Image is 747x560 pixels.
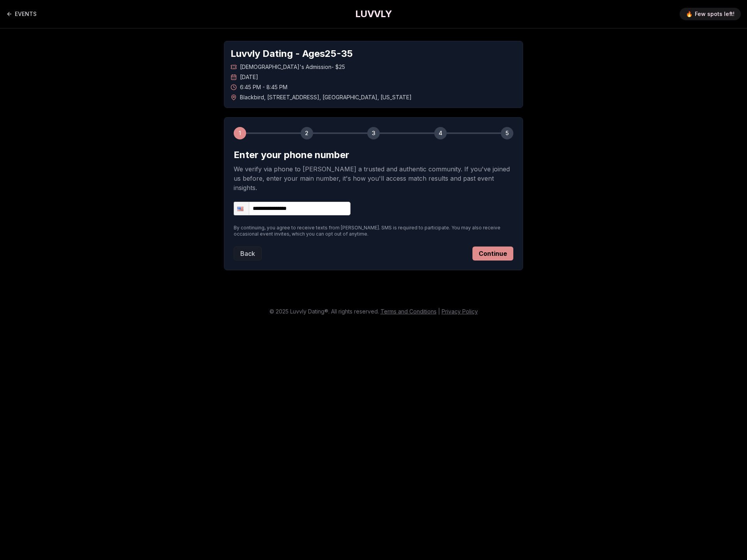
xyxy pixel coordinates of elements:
[367,127,380,139] div: 3
[438,308,440,315] span: |
[234,247,262,261] button: Back
[472,247,513,261] button: Continue
[231,48,516,60] h1: Luvvly Dating - Ages 25 - 35
[686,10,692,18] span: 🔥
[434,127,447,139] div: 4
[240,73,258,81] span: [DATE]
[234,225,513,237] p: By continuing, you agree to receive texts from [PERSON_NAME]. SMS is required to participate. You...
[234,149,513,161] h2: Enter your phone number
[695,10,735,18] span: Few spots left!
[240,83,287,91] span: 6:45 PM - 8:45 PM
[240,93,412,101] span: Blackbird , [STREET_ADDRESS] , [GEOGRAPHIC_DATA] , [US_STATE]
[355,8,392,20] a: LUVVLY
[381,308,437,315] a: Terms and Conditions
[301,127,313,139] div: 2
[240,63,345,71] span: [DEMOGRAPHIC_DATA]'s Admission - $25
[234,202,249,215] div: United States: + 1
[6,6,37,22] a: Back to events
[501,127,513,139] div: 5
[234,164,513,192] p: We verify via phone to [PERSON_NAME] a trusted and authentic community. If you've joined us befor...
[442,308,478,315] a: Privacy Policy
[234,127,246,139] div: 1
